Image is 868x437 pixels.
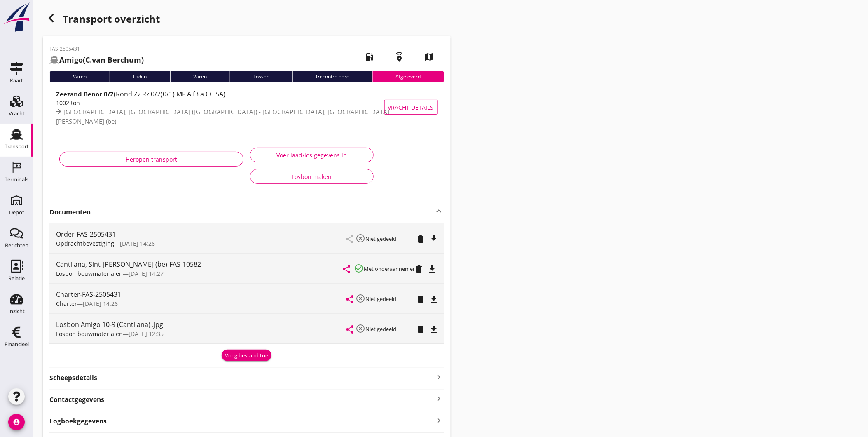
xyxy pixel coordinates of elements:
[384,100,438,115] button: Vracht details
[434,393,444,404] i: keyboard_arrow_right
[8,309,25,314] div: Inzicht
[59,55,83,65] strong: Amigo
[56,259,344,269] div: Cantilana, Sint-[PERSON_NAME] (be)-FAS-10582
[56,269,344,278] div: —
[364,265,415,273] small: Met onderaannemer
[5,342,29,347] div: Financieel
[388,103,434,112] span: Vracht details
[366,295,397,303] small: Niet gedeeld
[416,294,426,304] i: delete
[356,324,366,334] i: highlight_off
[418,45,441,68] i: map
[257,172,367,181] div: Losbon maken
[230,71,292,82] div: Lossen
[5,144,29,149] div: Transport
[2,2,31,33] img: logo-small.a267ee39.svg
[356,233,366,243] i: highlight_off
[388,45,411,68] i: emergency_share
[56,289,347,299] div: Charter-FAS-2505431
[56,240,114,247] span: Opdrachtbevestiging
[49,89,444,125] a: Zeezand Benor 0/2(Rond Zz Rz 0/2(0/1) MF A f3 a CC SA)1002 ton[GEOGRAPHIC_DATA], [GEOGRAPHIC_DATA...
[56,108,389,125] span: [GEOGRAPHIC_DATA], [GEOGRAPHIC_DATA] ([GEOGRAPHIC_DATA]) - [GEOGRAPHIC_DATA], [GEOGRAPHIC_DATA][P...
[342,264,352,274] i: share
[429,234,439,244] i: file_download
[416,324,426,334] i: delete
[354,263,364,273] i: check_circle_outline
[372,71,444,82] div: Afgeleverd
[5,177,28,182] div: Terminals
[434,415,444,426] i: keyboard_arrow_right
[66,155,236,164] div: Heropen transport
[110,71,170,82] div: Laden
[428,264,438,274] i: file_download
[366,235,397,242] small: Niet gedeeld
[8,414,25,430] i: account_circle
[49,395,104,404] strong: Contactgegevens
[10,78,23,83] div: Kaart
[49,373,97,383] strong: Scheepsdetails
[5,243,28,248] div: Berichten
[9,210,24,215] div: Depot
[83,300,118,308] span: [DATE] 14:26
[416,234,426,244] i: delete
[9,111,25,116] div: Vracht
[129,330,164,338] span: [DATE] 12:35
[49,416,107,426] strong: Logboekgegevens
[56,330,123,338] span: Losbon bouwmaterialen
[358,45,381,68] i: local_gas_station
[56,329,347,338] div: —
[429,294,439,304] i: file_download
[56,239,347,248] div: —
[56,320,347,329] div: Losbon Amigo 10-9 (Cantilana) .jpg
[56,299,347,308] div: —
[56,90,114,98] strong: Zeezand Benor 0/2
[292,71,372,82] div: Gecontroleerd
[56,229,347,239] div: Order-FAS-2505431
[414,264,424,274] i: delete
[56,99,392,107] div: 1002 ton
[222,350,271,361] button: Voeg bestand toe
[257,151,367,160] div: Voer laad/los gegevens in
[434,371,444,383] i: keyboard_arrow_right
[250,169,374,184] button: Losbon maken
[429,324,439,334] i: file_download
[49,45,144,53] p: FAS-2505431
[8,276,25,281] div: Relatie
[366,325,397,333] small: Niet gedeeld
[225,352,268,360] div: Voeg bestand toe
[434,206,444,216] i: keyboard_arrow_up
[43,10,451,30] div: Transport overzicht
[345,294,355,304] i: share
[49,71,110,82] div: Varen
[56,270,123,277] span: Losbon bouwmaterialen
[345,324,355,334] i: share
[59,152,243,167] button: Heropen transport
[120,240,155,247] span: [DATE] 14:26
[49,54,144,66] h2: (C.van Berchum)
[129,270,164,277] span: [DATE] 14:27
[114,89,225,99] span: (Rond Zz Rz 0/2(0/1) MF A f3 a CC SA)
[250,148,374,162] button: Voer laad/los gegevens in
[356,294,366,303] i: highlight_off
[56,300,77,308] span: Charter
[49,207,434,217] strong: Documenten
[170,71,230,82] div: Varen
